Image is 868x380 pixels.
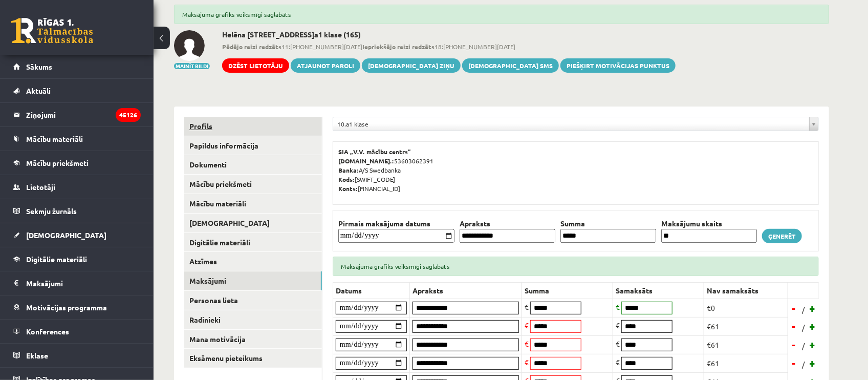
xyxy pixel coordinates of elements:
span: / [801,341,806,351]
span: € [525,321,529,330]
td: €61 [704,317,788,335]
span: Sākums [26,62,52,71]
a: - [789,337,799,352]
th: Samaksāts [613,282,704,299]
span: Aktuāli [26,86,51,95]
a: Maksājumi [13,271,141,295]
span: Konferences [26,327,69,336]
a: - [789,301,799,316]
a: Radinieki [184,310,322,329]
a: - [789,355,799,371]
th: Apraksts [410,282,522,299]
a: Mana motivācija [184,330,322,349]
span: / [801,304,806,315]
th: Maksājumu skaits [659,218,759,229]
span: € [525,302,529,311]
td: €61 [704,335,788,354]
a: [DEMOGRAPHIC_DATA] ziņu [362,58,461,73]
th: Pirmais maksājuma datums [336,218,457,229]
a: 10.a1 klase [333,117,818,131]
b: SIA „V.V. mācību centrs” [338,147,411,156]
span: / [801,322,806,333]
a: Profils [184,117,322,136]
a: Eksāmenu pieteikums [184,349,322,368]
b: Kods: [338,175,355,183]
a: Atzīmes [184,252,322,271]
span: Eklase [26,351,48,360]
a: Ģenerēt [762,229,802,243]
a: Mācību materiāli [13,127,141,151]
span: € [525,357,529,367]
span: Mācību priekšmeti [26,158,89,167]
a: Sekmju žurnāls [13,199,141,223]
span: € [616,302,620,311]
th: Apraksts [457,218,558,229]
a: + [808,337,818,352]
a: [DEMOGRAPHIC_DATA] SMS [462,58,559,73]
a: Eklase [13,344,141,367]
i: 45126 [116,108,141,122]
a: Ziņojumi45126 [13,103,141,126]
td: €61 [704,354,788,372]
a: - [789,319,799,334]
span: € [616,339,620,348]
a: + [808,319,818,334]
legend: Ziņojumi [26,103,141,126]
a: [DEMOGRAPHIC_DATA] [184,214,322,233]
span: Sekmju žurnāls [26,206,77,216]
a: + [808,301,818,316]
span: Digitālie materiāli [26,255,87,264]
span: 10.a1 klase [337,117,805,131]
a: Maksājumi [184,271,322,290]
th: Datums [333,282,410,299]
a: [DEMOGRAPHIC_DATA] [13,223,141,247]
b: Pēdējo reizi redzēts [222,43,281,51]
img: Helēna Tīna Dubrovska [174,30,205,61]
th: Summa [558,218,659,229]
span: € [616,357,620,367]
a: Lietotāji [13,175,141,199]
p: 53603062391 A/S Swedbanka [SWIFT_CODE] [FINANCIAL_ID] [338,147,813,193]
h2: Helēna [STREET_ADDRESS]a1 klase (165) [222,30,676,39]
legend: Maksājumi [26,271,141,295]
b: Banka: [338,166,359,174]
div: Maksājuma grafiks veiksmīgi saglabāts [174,5,829,24]
a: Rīgas 1. Tālmācības vidusskola [11,18,93,44]
b: Iepriekšējo reizi redzēts [362,43,435,51]
span: € [525,339,529,348]
a: + [808,355,818,371]
span: € [616,321,620,330]
b: [DOMAIN_NAME].: [338,157,394,165]
span: Mācību materiāli [26,134,83,143]
div: Maksājuma grafiks veiksmīgi saglabāts [333,257,819,276]
a: Konferences [13,320,141,343]
a: Mācību priekšmeti [13,151,141,175]
th: Nav samaksāts [704,282,788,299]
a: Personas lieta [184,291,322,310]
b: Konts: [338,184,358,193]
a: Motivācijas programma [13,295,141,319]
span: / [801,359,806,370]
a: Sākums [13,55,141,78]
th: Summa [522,282,613,299]
a: Dzēst lietotāju [222,58,289,73]
a: Piešķirt motivācijas punktus [560,58,676,73]
button: Mainīt bildi [174,63,210,69]
a: Digitālie materiāli [13,247,141,271]
a: Mācību priekšmeti [184,175,322,194]
a: Papildus informācija [184,136,322,155]
span: Motivācijas programma [26,303,107,312]
td: €0 [704,299,788,317]
span: 11:[PHONE_NUMBER][DATE] 18:[PHONE_NUMBER][DATE] [222,42,676,51]
a: Aktuāli [13,79,141,102]
a: Mācību materiāli [184,194,322,213]
a: Digitālie materiāli [184,233,322,252]
span: [DEMOGRAPHIC_DATA] [26,230,106,240]
a: Dokumenti [184,155,322,174]
span: Lietotāji [26,182,55,192]
a: Atjaunot paroli [291,58,360,73]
